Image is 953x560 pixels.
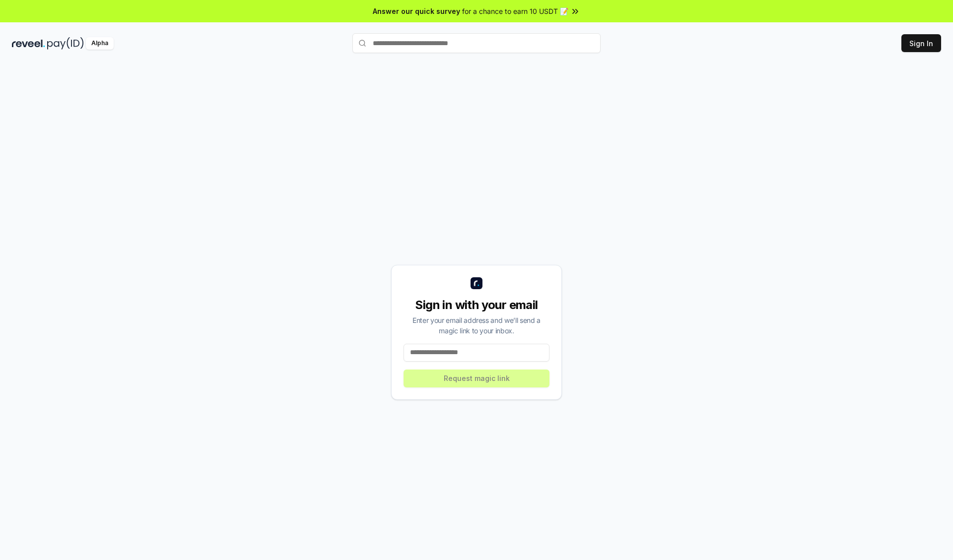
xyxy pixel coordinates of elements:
img: reveel_dark [12,37,45,50]
img: logo_small [471,277,482,289]
div: Enter your email address and we’ll send a magic link to your inbox. [404,315,549,336]
div: Sign in with your email [404,297,549,313]
span: for a chance to earn 10 USDT 📝 [462,6,568,16]
div: Alpha [86,37,114,50]
span: Answer our quick survey [373,6,460,16]
button: Sign In [901,34,941,52]
img: pay_id [47,37,84,50]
